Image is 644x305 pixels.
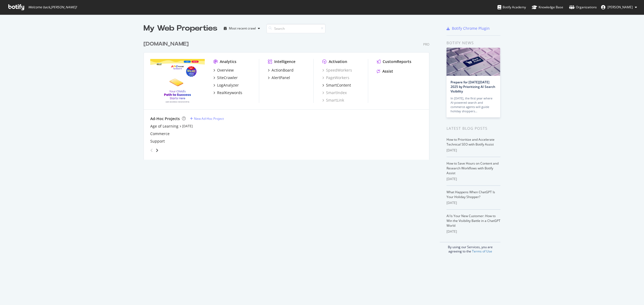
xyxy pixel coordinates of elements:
[447,137,495,147] a: How to Prioritize and Accelerate Technical SEO with Botify Assist
[28,5,77,9] span: Welcome back, [PERSON_NAME] !
[532,5,563,10] div: Knowledge Base
[213,90,242,95] a: RealKeywords
[150,131,170,136] a: Commerce
[150,139,165,144] a: Support
[447,177,500,181] div: [DATE]
[268,75,290,80] a: AlertPanel
[213,68,234,73] a: Overview
[423,42,429,47] div: Pro
[272,75,290,80] div: AlertPanel
[447,125,500,131] div: Latest Blog Posts
[326,83,351,88] div: SmartContent
[144,40,191,48] a: [DOMAIN_NAME]
[222,24,262,33] button: Most recent crawl
[217,75,238,80] div: SiteCrawler
[266,24,325,33] input: Search
[217,90,242,95] div: RealKeywords
[144,40,189,48] div: [DOMAIN_NAME]
[229,27,256,30] div: Most recent crawl
[329,59,347,64] div: Activation
[447,26,490,31] a: Botify Chrome Plugin
[447,214,500,228] a: AI Is Your New Customer: How to Win the Visibility Battle in a ChatGPT World
[447,200,500,205] div: [DATE]
[382,69,393,74] div: Assist
[144,23,217,34] div: My Web Properties
[150,124,178,129] a: Age of Learning
[447,229,500,234] div: [DATE]
[447,48,500,76] img: Prepare for Black Friday 2025 by Prioritizing AI Search Visibility
[569,5,597,10] div: Organizations
[272,68,294,73] div: ActionBoard
[148,146,155,155] div: angle-left
[447,40,500,46] div: Botify news
[150,116,180,121] div: Ad-Hoc Projects
[155,148,159,153] div: angle-right
[472,249,492,254] a: Terms of Use
[322,98,344,103] a: SmartLink
[322,90,347,95] a: SmartIndex
[383,59,411,64] div: CustomReports
[190,116,224,121] a: New Ad-Hoc Project
[322,75,349,80] a: PageWorkers
[322,83,351,88] a: SmartContent
[452,26,490,31] div: Botify Chrome Plugin
[220,59,236,64] div: Analytics
[451,96,496,113] div: In [DATE], the first year where AI-powered search and commerce agents will guide holiday shoppers…
[268,68,294,73] a: ActionBoard
[213,75,238,80] a: SiteCrawler
[377,59,411,64] a: CustomReports
[608,5,633,9] span: Jennifer Seegmiller
[322,68,352,73] a: SpeedWorkers
[217,68,234,73] div: Overview
[150,59,205,102] img: www.abcmouse.com
[597,3,641,12] button: [PERSON_NAME]
[144,34,434,160] div: grid
[213,83,239,88] a: LogAnalyzer
[182,124,193,128] a: [DATE]
[194,116,224,121] div: New Ad-Hoc Project
[451,80,495,94] a: Prepare for [DATE][DATE] 2025 by Prioritizing AI Search Visibility
[217,83,239,88] div: LogAnalyzer
[497,5,526,10] div: Botify Academy
[447,148,500,153] div: [DATE]
[377,69,393,74] a: Assist
[447,190,495,199] a: What Happens When ChatGPT Is Your Holiday Shopper?
[447,161,499,175] a: How to Save Hours on Content and Research Workflows with Botify Assist
[440,242,500,254] div: By using our Services, you are agreeing to the
[274,59,295,64] div: Intelligence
